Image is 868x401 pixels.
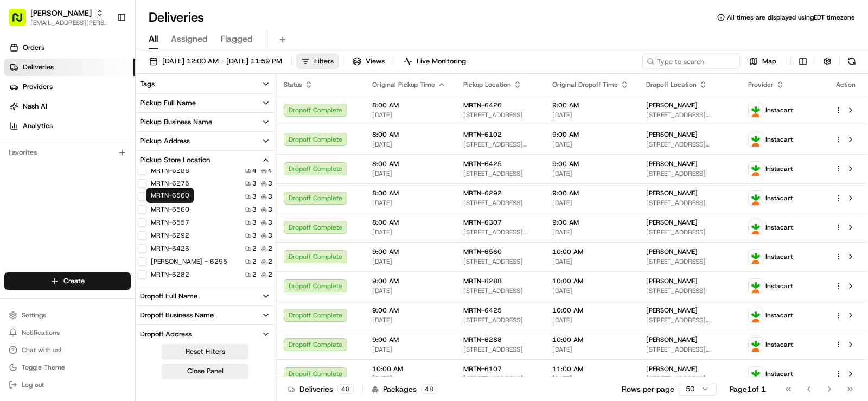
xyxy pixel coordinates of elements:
[372,306,446,315] span: 9:00 AM
[140,136,190,146] div: Pickup Address
[252,231,257,240] span: 3
[162,364,248,379] button: Close Panel
[399,54,471,69] button: Live Monitoring
[765,135,793,144] span: Instacart
[463,247,502,256] span: MRTN-6560
[372,160,446,168] span: 8:00 AM
[136,151,275,169] button: Pickup Store Location
[4,78,135,96] a: Providers
[765,370,793,378] span: Instacart
[646,169,731,178] span: [STREET_ADDRESS]
[366,56,385,66] span: Views
[136,94,275,112] button: Pickup Full Name
[765,223,793,232] span: Instacart
[162,56,282,66] span: [DATE] 12:00 AM - [DATE] 11:59 PM
[30,18,108,27] button: [EMAIL_ADDRESS][PERSON_NAME][DOMAIN_NAME]
[144,54,287,69] button: [DATE] 12:00 AM - [DATE] 11:59 PM
[749,103,763,117] img: profile_instacart_ahold_partner.png
[140,329,192,339] div: Dropoff Address
[552,80,618,89] span: Original Dropoff Time
[765,194,793,202] span: Instacart
[463,199,535,207] span: [STREET_ADDRESS]
[4,272,131,290] button: Create
[646,189,698,198] span: [PERSON_NAME]
[463,189,502,198] span: MRTN-6292
[749,191,763,205] img: profile_instacart_ahold_partner.png
[748,80,774,89] span: Provider
[372,365,446,373] span: 10:00 AM
[372,316,446,324] span: [DATE]
[63,276,85,286] span: Create
[646,335,698,344] span: [PERSON_NAME]
[646,345,731,354] span: [STREET_ADDRESS][PERSON_NAME]
[463,160,502,168] span: MRTN-6425
[646,228,731,237] span: [STREET_ADDRESS]
[552,160,629,168] span: 9:00 AM
[646,80,697,89] span: Dropoff Location
[140,117,212,127] div: Pickup Business Name
[552,130,629,139] span: 9:00 AM
[252,270,257,279] span: 2
[646,199,731,207] span: [STREET_ADDRESS]
[372,111,446,119] span: [DATE]
[646,374,731,383] span: [STREET_ADDRESS]
[22,346,61,354] span: Chat with us!
[372,218,446,227] span: 8:00 AM
[23,62,54,72] span: Deliveries
[463,228,535,237] span: [STREET_ADDRESS][PERSON_NAME]
[552,228,629,237] span: [DATE]
[463,287,535,295] span: [STREET_ADDRESS]
[552,189,629,198] span: 9:00 AM
[646,130,698,139] span: [PERSON_NAME]
[87,153,178,173] a: 💻API Documentation
[4,144,131,161] div: Favorites
[288,384,354,394] div: Deliveries
[646,247,698,256] span: [PERSON_NAME]
[372,228,446,237] span: [DATE]
[268,166,272,175] span: 4
[252,166,257,175] span: 4
[151,270,189,279] label: MRTN-6282
[372,189,446,198] span: 8:00 AM
[23,121,53,131] span: Analytics
[149,33,158,46] span: All
[727,13,855,22] span: All times are displayed using EDT timezone
[30,8,92,18] span: [PERSON_NAME]
[463,374,535,383] span: [STREET_ADDRESS]
[749,220,763,234] img: profile_instacart_ahold_partner.png
[11,104,30,123] img: 1736555255976-a54dd68f-1ca7-489b-9aae-adbdc363a1c4
[252,192,257,201] span: 3
[749,162,763,176] img: profile_instacart_ahold_partner.png
[4,342,131,358] button: Chat with us!
[136,113,275,131] button: Pickup Business Name
[646,365,698,373] span: [PERSON_NAME]
[184,107,197,120] button: Start new chat
[552,335,629,344] span: 10:00 AM
[252,257,257,266] span: 2
[463,140,535,149] span: [STREET_ADDRESS][PERSON_NAME]
[646,140,731,149] span: [STREET_ADDRESS][PERSON_NAME][PERSON_NAME]
[749,250,763,264] img: profile_instacart_ahold_partner.png
[372,101,446,110] span: 8:00 AM
[552,374,629,383] span: [DATE]
[552,287,629,295] span: [DATE]
[372,169,446,178] span: [DATE]
[11,11,33,33] img: Nash
[337,384,354,394] div: 48
[11,43,197,61] p: Welcome 👋
[463,335,502,344] span: MRTN-6288
[646,160,698,168] span: [PERSON_NAME]
[4,360,131,375] button: Toggle Theme
[372,247,446,256] span: 9:00 AM
[4,59,135,76] a: Deliveries
[552,306,629,315] span: 10:00 AM
[22,363,65,372] span: Toggle Theme
[136,306,275,324] button: Dropoff Business Name
[552,316,629,324] span: [DATE]
[417,56,466,66] span: Live Monitoring
[765,252,793,261] span: Instacart
[463,306,502,315] span: MRTN-6425
[151,218,189,227] label: MRTN-6557
[463,80,511,89] span: Pickup Location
